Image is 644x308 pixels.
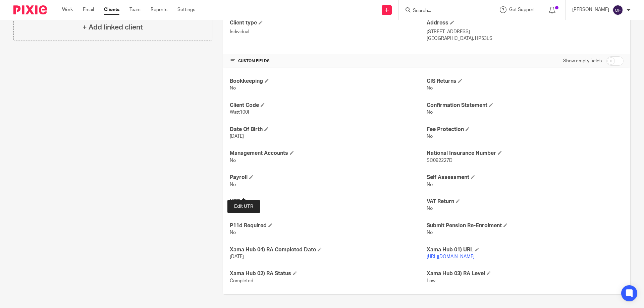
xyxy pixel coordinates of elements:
span: Low [427,279,435,283]
span: No [427,134,433,139]
input: Search [412,8,473,14]
span: SC092227D [427,158,452,163]
p: [PERSON_NAME] [572,6,609,13]
a: Clients [104,6,119,13]
label: Show empty fields [563,58,602,64]
h4: VAT Return [427,198,624,205]
a: [URL][DOMAIN_NAME] [427,254,475,259]
span: Completed [230,279,253,283]
img: svg%3E [612,5,623,15]
span: No [230,230,236,235]
a: Work [62,6,73,13]
h4: Self Assessment [427,174,624,181]
span: Get Support [509,7,535,12]
span: Watt100I [230,110,249,115]
span: No [230,182,236,187]
span: [DATE] [230,134,244,139]
a: Reports [151,6,167,13]
h4: Fee Protection [427,126,624,133]
h4: Date Of Birth [230,126,427,133]
span: No [427,206,433,211]
h4: Submit Pension Re-Enrolment [427,222,624,229]
a: Settings [177,6,195,13]
h4: CUSTOM FIELDS [230,58,427,64]
h4: CIS Returns [427,78,624,85]
span: No [427,230,433,235]
h4: Bookkeeping [230,78,427,85]
h4: Xama Hub 02) RA Status [230,270,427,277]
h4: Payroll [230,174,427,181]
a: Team [129,6,141,13]
p: [GEOGRAPHIC_DATA], HP53LS [427,35,624,42]
h4: Client Code [230,102,427,109]
h4: UTR [230,198,427,205]
p: Individual [230,28,427,35]
span: [DATE] [230,254,244,259]
a: Email [83,6,94,13]
span: No [230,86,236,90]
span: No [427,110,433,115]
img: Pixie [13,5,47,14]
span: No [230,158,236,163]
h4: Xama Hub 04) RA Completed Date [230,246,427,253]
h4: Xama Hub 03) RA Level [427,270,624,277]
h4: National Insurance Number [427,150,624,157]
h4: Xama Hub 01) URL [427,246,624,253]
h4: Client type [230,19,427,26]
span: No [427,182,433,187]
p: [STREET_ADDRESS] [427,28,624,35]
span: 58512 87256 [230,206,258,211]
h4: + Add linked client [83,22,143,33]
h4: Address [427,19,624,26]
h4: Confirmation Statement [427,102,624,109]
h4: P11d Required [230,222,427,229]
span: No [427,86,433,90]
h4: Management Accounts [230,150,427,157]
